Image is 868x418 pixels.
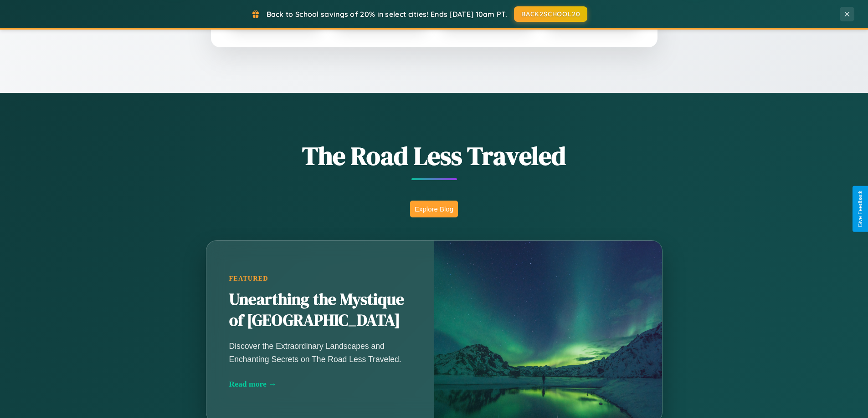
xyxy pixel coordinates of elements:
[229,379,411,389] div: Read more →
[514,6,587,22] button: BACK2SCHOOL20
[229,340,411,365] p: Discover the Extraordinary Landscapes and Enchanting Secrets on The Road Less Traveled.
[857,191,863,227] div: Give Feedback
[410,201,458,217] button: Explore Blog
[229,289,411,331] h2: Unearthing the Mystique of [GEOGRAPHIC_DATA]
[229,275,411,282] div: Featured
[161,138,708,173] h1: The Road Less Traveled
[267,10,507,19] span: Back to School savings of 20% in select cities! Ends [DATE] 10am PT.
